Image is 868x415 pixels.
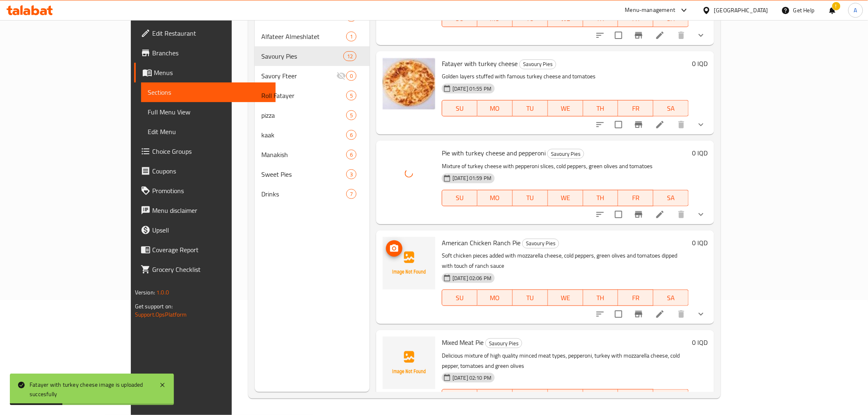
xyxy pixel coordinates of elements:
h6: 0 IQD [692,237,708,249]
span: Menu disclaimer [152,205,269,215]
div: Drinks7 [255,184,370,204]
div: items [343,51,356,61]
button: delete [672,304,691,324]
div: Sweet Pies3 [255,164,370,184]
span: TH [587,103,615,114]
span: FR [621,192,650,204]
button: Branch-specific-item [629,115,649,135]
span: Select to update [610,116,627,133]
a: Support.OpsPlatform [135,309,187,320]
span: MO [481,292,509,304]
span: Version: [135,287,155,298]
div: Manakish6 [255,145,370,164]
button: delete [672,25,691,45]
span: [DATE] 02:06 PM [449,274,495,282]
img: American Chicken Ranch Pie [383,237,435,290]
span: Sweet Pies [261,169,346,179]
button: FR [618,389,653,406]
button: SA [653,290,689,306]
button: SA [653,190,689,206]
span: TU [516,192,545,204]
img: Fatayer with turkey cheese [383,58,435,110]
span: Upsell [152,225,269,235]
span: SU [445,103,474,114]
svg: Show Choices [696,30,706,40]
span: SA [657,192,685,204]
a: Menus [134,63,276,82]
span: Coverage Report [152,245,269,255]
button: show more [691,25,711,45]
p: Golden layers stuffed with famous turkey cheese and tomatoes [442,71,689,82]
span: Sections [148,87,269,97]
a: Coverage Report [134,240,276,260]
span: Alfateer Almeshlatet [261,32,346,41]
span: TH [587,13,615,25]
button: SA [653,100,689,116]
button: SU [442,190,477,206]
span: TH [587,192,615,204]
div: [GEOGRAPHIC_DATA] [714,6,768,15]
button: delete [672,115,691,135]
button: TU [513,100,548,116]
div: items [346,150,356,160]
span: 7 [347,190,356,198]
span: 5 [347,92,356,100]
span: TU [516,292,545,304]
span: Choice Groups [152,146,269,156]
div: items [346,71,356,81]
div: Roll Fatayer5 [255,86,370,105]
div: Savoury Pies [522,239,559,249]
span: SA [657,392,685,404]
span: Mixed Meat Pie [442,336,484,349]
span: Drinks [261,189,346,199]
nav: Menu sections [255,4,370,207]
button: TU [513,290,548,306]
a: Coupons [134,161,276,181]
div: items [346,169,356,179]
button: TH [583,190,619,206]
button: show more [691,115,711,135]
button: WE [548,389,583,406]
span: 5 [347,112,356,119]
span: SU [445,13,474,25]
h6: 0 IQD [692,147,708,159]
div: items [346,110,356,120]
button: MO [477,100,513,116]
button: WE [548,290,583,306]
span: Savory Fteer [261,71,336,81]
span: SU [445,292,474,304]
a: Edit menu item [655,30,665,40]
button: show more [691,205,711,224]
button: upload picture [386,240,402,257]
span: Full Menu View [148,107,269,117]
span: SA [657,292,685,304]
span: 6 [347,151,356,159]
span: Select to update [610,306,627,323]
span: 6 [347,131,356,139]
div: Fatayer with turkey cheese image is uploaded succesfully [30,380,151,399]
span: [DATE] 02:10 PM [449,374,495,382]
span: WE [551,392,580,404]
span: TU [516,13,545,25]
svg: Inactive section [336,71,346,81]
button: WE [548,100,583,116]
span: Savoury Pies [261,51,343,61]
span: SU [445,192,474,204]
span: MO [481,103,509,114]
span: 1.0.0 [156,287,169,298]
button: delete [672,205,691,224]
span: [DATE] 01:59 PM [449,174,495,182]
button: SA [653,389,689,406]
a: Sections [141,82,276,102]
span: MO [481,192,509,204]
div: Alfateer Almeshlatet1 [255,27,370,46]
button: sort-choices [590,205,610,224]
h6: 0 IQD [692,337,708,348]
a: Menu disclaimer [134,201,276,220]
div: Savoury Pies12 [255,46,370,66]
h6: 0 IQD [692,58,708,69]
div: Menu-management [625,5,676,15]
span: A [854,6,857,15]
